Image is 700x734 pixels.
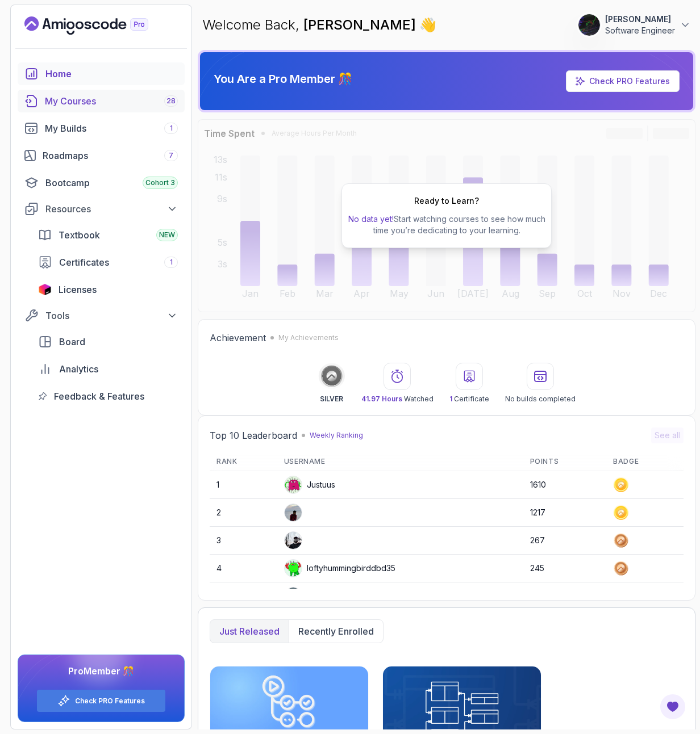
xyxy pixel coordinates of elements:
p: [PERSON_NAME] [605,14,675,25]
img: default monster avatar [285,476,302,493]
p: Software Engineer [605,25,675,36]
a: Landing page [24,16,174,35]
div: Justuus [284,476,335,494]
span: [PERSON_NAME] [303,16,419,33]
td: 1610 [523,471,607,499]
img: user profile image [285,588,302,605]
p: Certificate [449,395,489,404]
td: 1 [210,471,277,499]
button: Recently enrolled [289,620,383,643]
a: bootcamp [18,171,185,194]
div: silentjackalcf1a1 [284,587,365,605]
a: Check PRO Features [589,76,670,86]
span: 1 [170,258,173,267]
button: user profile image[PERSON_NAME]Software Engineer [578,14,691,36]
p: My Achievements [278,333,339,342]
span: Textbook [59,228,100,242]
a: Check PRO Features [566,70,680,92]
div: My Courses [45,94,178,108]
h2: Achievement [210,331,266,345]
img: user profile image [285,532,302,549]
span: 1 [170,124,173,133]
span: 28 [166,97,176,106]
p: SILVER [320,395,343,404]
a: builds [18,117,185,140]
td: 5 [210,582,277,610]
td: 3 [210,527,277,555]
th: Rank [210,452,277,471]
div: Resources [45,202,178,216]
a: courses [18,90,185,112]
a: feedback [31,385,185,408]
th: Username [277,452,523,471]
div: Bootcamp [45,176,178,190]
td: 4 [210,555,277,582]
span: 41.97 Hours [361,395,402,403]
h2: Top 10 Leaderboard [210,429,297,442]
span: Feedback & Features [54,389,144,403]
span: Licenses [59,283,97,296]
p: Weekly Ranking [310,431,363,440]
div: My Builds [45,121,178,135]
a: textbook [31,224,185,246]
td: 2 [210,499,277,527]
p: Start watching courses to see how much time you’re dedicating to your learning. [347,213,547,236]
span: 7 [169,151,173,160]
p: Recently enrolled [298,624,374,638]
button: Open Feedback Button [659,693,686,720]
a: roadmaps [18,144,185,167]
td: 245 [523,555,607,582]
div: loftyhummingbirddbd35 [284,559,395,577]
button: Resources [18,199,185,219]
button: Check PRO Features [36,689,166,712]
p: Welcome Back, [202,16,436,34]
button: See all [651,427,684,443]
p: No builds completed [505,395,576,404]
span: NEW [159,230,175,240]
p: Just released [219,624,280,638]
a: licenses [31,278,185,301]
td: 1217 [523,499,607,527]
h2: Ready to Learn? [414,195,479,207]
div: Tools [45,309,178,322]
span: No data yet! [348,214,394,224]
a: analytics [31,358,185,380]
th: Points [523,452,607,471]
p: Watched [361,395,434,404]
button: Just released [210,620,289,643]
span: Certificates [59,255,109,269]
img: jetbrains icon [38,284,52,295]
td: 214 [523,582,607,610]
td: 267 [523,527,607,555]
div: Roadmaps [43,149,178,162]
span: Analytics [59,362,98,376]
span: 1 [449,395,452,403]
button: Tools [18,305,185,326]
span: 👋 [418,14,440,36]
th: Badge [606,452,684,471]
span: Cohort 3 [145,178,175,187]
a: Check PRO Features [75,697,145,706]
a: board [31,330,185,353]
div: Home [45,67,178,81]
span: Board [59,335,85,349]
img: user profile image [578,14,600,36]
p: You Are a Pro Member 🎊 [214,71,352,87]
img: user profile image [285,504,302,521]
a: home [18,62,185,85]
a: certificates [31,251,185,274]
img: default monster avatar [285,560,302,577]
